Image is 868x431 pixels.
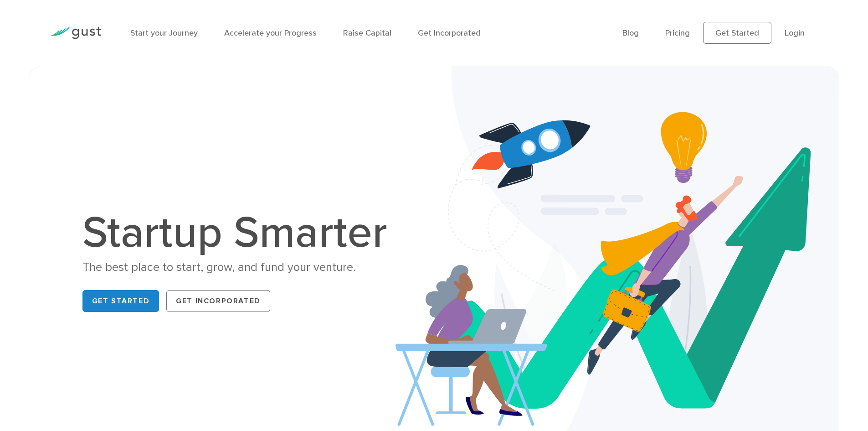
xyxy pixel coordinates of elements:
a: Login [785,28,805,38]
a: Start your Journey [130,28,198,38]
a: Accelerate your Progress [224,28,317,38]
h1: Startup Smarter [82,211,397,255]
img: Gust Logo [50,27,101,39]
a: Raise Capital [343,28,391,38]
a: Get Started [82,290,159,312]
a: Get Incorporated [418,28,481,38]
a: Blog [622,28,639,38]
a: Get Incorporated [166,290,270,312]
a: Pricing [665,28,690,38]
div: The best place to start, grow, and fund your venture. [82,260,397,275]
a: Get Started [703,22,771,44]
